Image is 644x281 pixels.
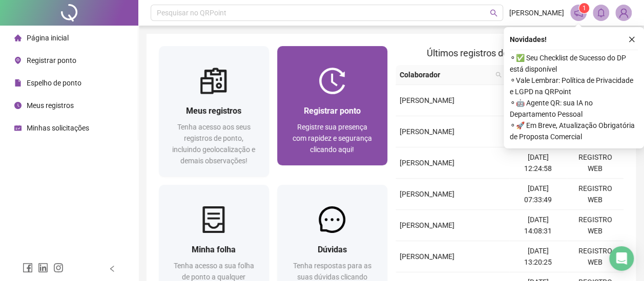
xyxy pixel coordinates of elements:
[400,221,454,229] span: [PERSON_NAME]
[400,96,454,104] span: [PERSON_NAME]
[510,120,638,142] span: ⚬ 🚀 Em Breve, Atualização Obrigatória de Proposta Comercial
[27,101,74,110] span: Meus registros
[53,263,64,273] span: instagram
[596,8,606,17] span: bell
[509,7,564,18] span: [PERSON_NAME]
[293,123,372,154] span: Registre sua presença com rapidez e segurança clicando aqui!
[277,46,387,165] a: Registrar pontoRegistre sua presença com rapidez e segurança clicando aqui!
[509,210,566,241] td: [DATE] 14:08:31
[567,147,624,179] td: REGISTRO WEB
[192,245,236,254] span: Minha folha
[493,67,504,82] span: search
[400,190,454,198] span: [PERSON_NAME]
[27,79,81,87] span: Espelho de ponto
[172,123,255,165] span: Tenha acesso aos seus registros de ponto, incluindo geolocalização e demais observações!
[14,124,22,132] span: schedule
[400,252,454,261] span: [PERSON_NAME]
[509,179,566,210] td: [DATE] 07:33:49
[304,106,361,116] span: Registrar ponto
[38,263,48,273] span: linkedin
[609,246,634,271] div: Open Intercom Messenger
[490,9,497,17] span: search
[495,72,502,78] span: search
[27,34,69,42] span: Página inicial
[427,48,592,58] span: Últimos registros de ponto sincronizados
[509,147,566,179] td: [DATE] 12:24:58
[27,124,89,132] span: Minhas solicitações
[159,46,269,177] a: Meus registrosTenha acesso aos seus registros de ponto, incluindo geolocalização e demais observa...
[510,52,638,75] span: ⚬ ✅ Seu Checklist de Sucesso do DP está disponível
[400,127,454,136] span: [PERSON_NAME]
[579,3,589,13] sup: 1
[510,75,638,97] span: ⚬ Vale Lembrar: Política de Privacidade e LGPD na QRPoint
[510,97,638,120] span: ⚬ 🤖 Agente QR: sua IA no Departamento Pessoal
[400,159,454,167] span: [PERSON_NAME]
[509,241,566,272] td: [DATE] 13:20:25
[14,34,22,41] span: home
[14,79,22,87] span: file
[400,69,491,80] span: Colaborador
[583,5,586,12] span: 1
[567,179,624,210] td: REGISTRO WEB
[14,102,22,109] span: clock-circle
[628,36,635,43] span: close
[567,241,624,272] td: REGISTRO WEB
[186,106,241,116] span: Meus registros
[567,210,624,241] td: REGISTRO WEB
[318,245,347,254] span: Dúvidas
[14,57,22,64] span: environment
[23,263,33,273] span: facebook
[616,5,631,20] img: 90663
[109,265,116,272] span: left
[574,8,583,17] span: notification
[27,56,76,64] span: Registrar ponto
[510,34,547,45] span: Novidades !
